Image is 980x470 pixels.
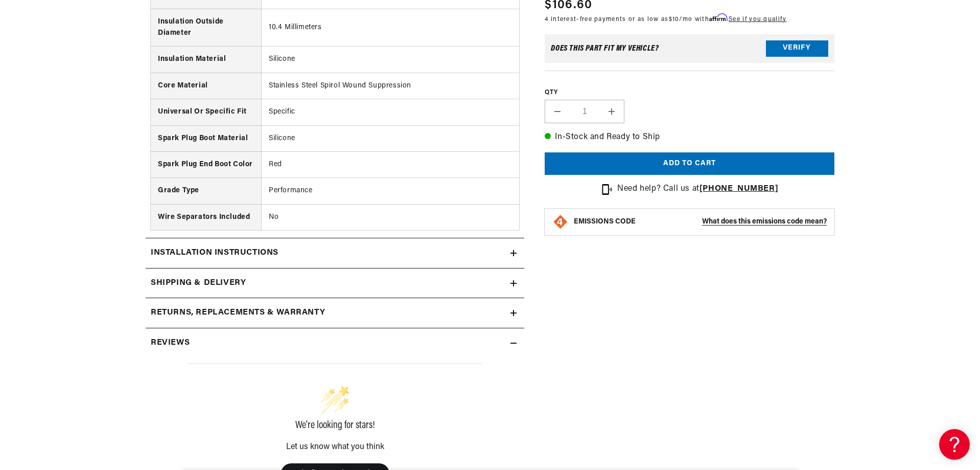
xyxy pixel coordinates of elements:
label: QTY [545,88,834,97]
th: Core Material [151,73,261,99]
p: 4 interest-free payments or as low as /mo with . [545,14,786,24]
td: Red [261,152,519,178]
div: We’re looking for stars! [188,420,482,431]
th: Insulation Material [151,47,261,73]
th: Spark Plug End Boot Color [151,152,261,178]
th: Universal Or Specific Fit [151,99,261,125]
button: Verify [766,40,828,56]
td: Performance [261,178,519,204]
summary: Returns, Replacements & Warranty [146,298,524,328]
a: [PHONE_NUMBER] [699,185,778,193]
summary: Reviews [146,328,524,358]
th: Insulation Outside Diameter [151,9,261,47]
div: Does This part fit My vehicle? [551,44,659,52]
button: EMISSIONS CODEWhat does this emissions code mean? [574,217,827,227]
h2: Returns, Replacements & Warranty [151,306,325,320]
td: Stainless Steel Spirol Wound Suppression [261,73,519,99]
summary: Shipping & Delivery [146,268,524,298]
img: Emissions code [552,214,569,230]
span: Affirm [709,14,727,21]
td: 10.4 Millimeters [261,9,519,47]
td: No [261,204,519,230]
th: Grade Type [151,178,261,204]
strong: What does this emissions code mean? [702,218,827,226]
p: Need help? Call us at [617,183,778,196]
th: Spark Plug Boot Material [151,125,261,151]
p: In-Stock and Ready to Ship [545,131,834,144]
h2: Shipping & Delivery [151,277,246,290]
h2: Reviews [151,337,190,350]
strong: EMISSIONS CODE [574,218,636,226]
div: Let us know what you think [188,443,482,451]
td: Silicone [261,47,519,73]
th: Wire Separators Included [151,204,261,230]
td: Specific [261,99,519,125]
summary: Installation instructions [146,238,524,268]
button: Add to cart [545,152,834,175]
span: $10 [669,16,680,23]
h2: Installation instructions [151,247,278,260]
a: See if you qualify - Learn more about Affirm Financing (opens in modal) [729,16,786,23]
td: Silicone [261,125,519,151]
